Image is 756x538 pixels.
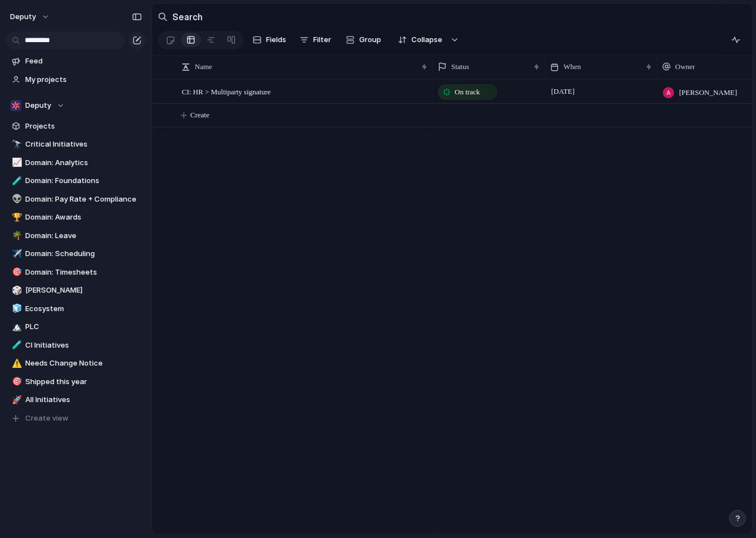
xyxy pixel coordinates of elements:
span: Domain: Foundations [25,175,142,186]
span: All Initiatives [25,394,142,405]
button: 👽 [10,194,21,205]
span: Collapse [411,34,442,45]
a: 🌴Domain: Leave [6,227,146,244]
span: [PERSON_NAME] [679,87,737,98]
span: Owner [675,61,695,72]
a: ⚠️Needs Change Notice [6,355,146,372]
div: 👽 [12,193,20,206]
button: Fields [248,31,291,49]
button: 🏔️ [10,321,21,332]
button: 🧊 [10,303,21,314]
div: 🌴 [12,229,20,242]
button: 🎲 [10,285,21,296]
span: Ecosystem [25,303,142,314]
span: CI: HR > Multiparty signature [182,85,271,98]
div: 🎲 [12,284,20,297]
div: 🧪 [12,339,20,352]
button: Collapse [391,31,448,49]
button: 🧪 [10,340,21,351]
span: CI Initiatives [25,340,142,351]
button: Group [340,31,387,49]
span: Domain: Leave [25,230,142,241]
button: deputy [5,8,56,26]
span: Status [451,61,469,72]
button: 📈 [10,157,21,168]
button: 🎯 [10,267,21,278]
a: 🎲[PERSON_NAME] [6,282,146,299]
a: 🔭Critical Initiatives [6,136,146,153]
div: 🧪CI Initiatives [6,337,146,354]
a: Projects [6,118,146,135]
span: Projects [25,121,142,132]
span: Name [195,61,212,72]
span: [DATE] [548,85,578,98]
button: 🏆 [10,212,21,223]
span: Critical Initiatives [25,139,142,150]
span: Filter [313,34,331,45]
div: ✈️ [12,248,20,261]
span: Domain: Timesheets [25,267,142,278]
button: 🧪 [10,175,21,186]
span: Feed [25,56,142,67]
button: Deputy [6,97,146,114]
div: 🧪 [12,175,20,188]
a: 🧊Ecosystem [6,300,146,317]
span: Shipped this year [25,376,142,387]
a: 🏔️PLC [6,318,146,335]
span: Create [190,110,209,121]
button: 🚀 [10,394,21,405]
button: ⚠️ [10,358,21,369]
div: 🔭 [12,138,20,151]
button: Filter [295,31,336,49]
a: ✈️Domain: Scheduling [6,245,146,262]
span: On track [455,86,480,98]
div: 🧊 [12,302,20,315]
a: Feed [6,53,146,70]
button: 🎯 [10,376,21,387]
a: 🚀All Initiatives [6,391,146,408]
a: 🧪Domain: Foundations [6,172,146,189]
a: My projects [6,71,146,88]
span: Domain: Pay Rate + Compliance [25,194,142,205]
div: 📈 [12,156,20,169]
span: Create view [25,413,68,424]
div: 🏆 [12,211,20,224]
a: 👽Domain: Pay Rate + Compliance [6,191,146,208]
div: 🏔️ [12,321,20,334]
h2: Search [172,10,203,24]
div: 🚀 [12,394,20,407]
button: 🔭 [10,139,21,150]
a: 🎯Shipped this year [6,373,146,390]
a: 📈Domain: Analytics [6,154,146,171]
a: 🏆Domain: Awards [6,209,146,226]
a: 🎯Domain: Timesheets [6,264,146,281]
span: When [563,61,581,72]
span: Domain: Scheduling [25,248,142,259]
span: Domain: Awards [25,212,142,223]
span: Deputy [25,100,51,111]
button: Create view [6,410,146,427]
button: 🌴 [10,230,21,241]
span: PLC [25,321,142,332]
span: Needs Change Notice [25,358,142,369]
div: 🎯 [12,375,20,388]
button: ✈️ [10,248,21,259]
div: ⚠️ [12,357,20,370]
span: Fields [266,34,286,45]
span: deputy [10,11,36,22]
span: [PERSON_NAME] [25,285,142,296]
